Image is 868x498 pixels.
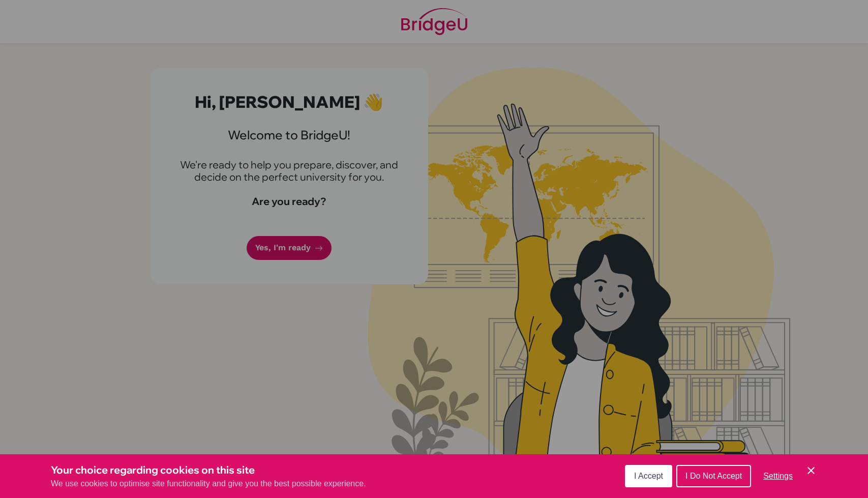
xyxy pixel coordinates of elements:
[805,464,817,477] button: Save and close
[685,472,742,480] span: I Do Not Accept
[763,472,793,480] span: Settings
[676,465,751,487] button: I Do Not Accept
[51,478,366,490] p: We use cookies to optimise site functionality and give you the best possible experience.
[625,465,672,487] button: I Accept
[634,472,663,480] span: I Accept
[51,462,366,478] h3: Your choice regarding cookies on this site
[755,466,801,486] button: Settings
